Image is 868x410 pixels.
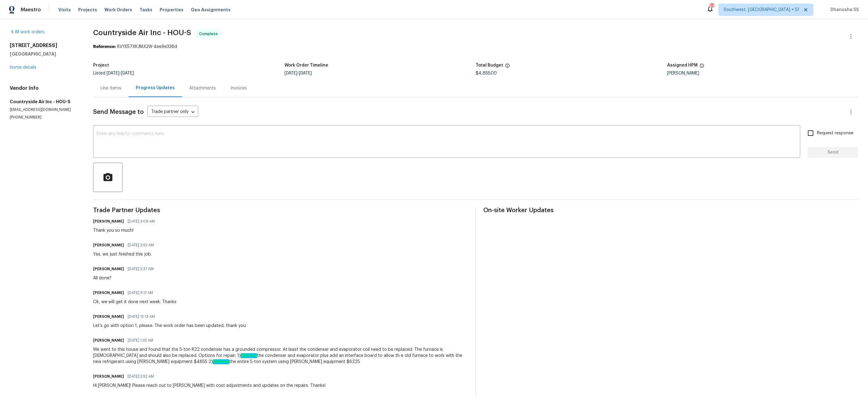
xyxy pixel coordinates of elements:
div: Trade partner only [147,107,198,117]
h5: Total Budget [476,63,503,67]
span: [DATE] [299,71,312,75]
span: [DATE] [107,71,119,75]
h6: [PERSON_NAME] [93,314,124,320]
span: [DATE] 3:52 AM [128,373,154,379]
h6: [PERSON_NAME] [93,290,124,296]
span: Listed [93,71,134,75]
h2: [STREET_ADDRESS] [10,42,78,49]
div: All done? [93,275,157,281]
span: Projects [78,7,97,13]
div: Invoices [231,85,247,91]
p: [EMAIL_ADDRESS][DOMAIN_NAME] [10,107,78,112]
span: Send Message to [93,109,144,115]
div: 678 [710,4,714,10]
h5: Work Order Timeline [285,63,328,67]
h5: Assigned HPM [667,63,698,67]
span: [DATE] 2:52 AM [128,242,154,248]
span: [DATE] [285,71,297,75]
span: Request response [817,130,853,136]
span: Trade Partner Updates [93,207,468,213]
span: Maestro [21,7,41,13]
a: All work orders [10,30,45,34]
em: Replace [241,353,257,358]
span: $4,855.00 [476,71,497,75]
div: Progress Updates [136,85,175,91]
span: [DATE] 2:37 AM [128,266,154,272]
div: Line Items [100,85,121,91]
span: Work Orders [104,7,132,13]
div: Attachments [189,85,216,91]
h6: [PERSON_NAME] [93,218,124,224]
div: 6VYE57XKJMJQW-4ee9e338d [93,44,858,50]
h4: Vendor Info [10,85,78,91]
span: On-site Worker Updates [483,207,858,213]
div: Thank you so much! [93,227,158,234]
span: The hpm assigned to this work order. [699,63,704,71]
span: Complete [199,31,220,37]
span: [DATE] [121,71,134,75]
p: [PHONE_NUMBER] [10,115,78,120]
span: [DATE] 12:13 AM [128,314,155,320]
span: Geo Assignments [191,7,231,13]
h5: [GEOGRAPHIC_DATA] [10,51,78,57]
div: [PERSON_NAME] [667,71,858,75]
em: Replace [213,359,229,364]
div: Ok, we will get it done next week. Thanks [93,299,176,305]
div: Hi [PERSON_NAME]! Please reach out to [PERSON_NAME] with cost adjustments and updates on the repa... [93,383,325,389]
h6: [PERSON_NAME] [93,242,124,248]
span: - [107,71,134,75]
span: The total cost of line items that have been proposed by Opendoor. This sum includes line items th... [505,63,510,71]
h6: [PERSON_NAME] [93,373,124,379]
span: Tasks [140,8,152,12]
span: [DATE] 3:09 AM [128,218,155,224]
span: Visits [58,7,71,13]
span: Countryside Air Inc - HOU-S [93,29,191,36]
h5: Countryside Air Inc - HOU-S [10,99,78,105]
a: Home details [10,65,36,70]
span: Properties [160,7,183,13]
b: Reference: [93,45,116,49]
div: Yes, we just finished this job. [93,251,158,257]
h5: Project [93,63,109,67]
div: We went to this house and found that the 5-ton R22 condenser has a grounded compressor. At least ... [93,347,468,365]
span: Dhanusha SS [828,7,859,13]
span: [DATE] 1:32 AM [128,337,153,343]
span: - [285,71,312,75]
h6: [PERSON_NAME] [93,266,124,272]
h6: [PERSON_NAME] [93,337,124,343]
span: Southwest, [GEOGRAPHIC_DATA] + 51 [724,7,799,13]
span: [DATE] 3:17 AM [128,290,153,296]
div: Let’s go with option 1, please. The work order has been updated, thank you [93,323,246,329]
